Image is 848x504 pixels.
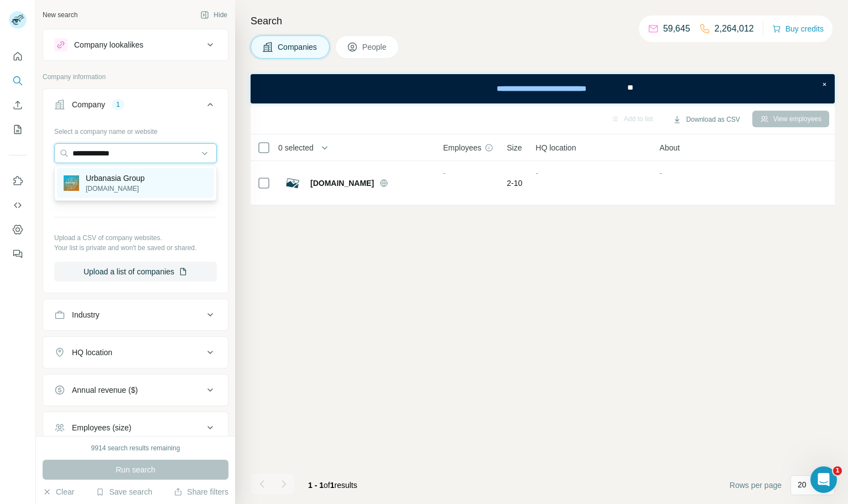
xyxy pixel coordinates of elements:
[659,169,662,178] span: -
[507,178,522,189] span: 2-10
[54,262,217,282] button: Upload a list of companies
[96,486,152,497] button: Save search
[443,142,481,153] span: Employees
[43,302,228,328] button: Industry
[308,481,324,490] span: 1 - 1
[251,13,835,29] h4: Search
[507,142,522,153] span: Size
[43,339,228,366] button: HQ location
[9,46,27,66] button: Quick start
[810,466,837,493] iframe: Intercom live chat
[9,95,27,115] button: Enrich CSV
[174,486,228,497] button: Share filters
[308,481,357,490] span: results
[72,347,112,358] div: HQ location
[730,480,782,491] span: Rows per page
[43,414,228,441] button: Employees (size)
[72,99,105,110] div: Company
[324,481,330,490] span: of
[665,111,747,128] button: Download as CSV
[278,142,314,153] span: 0 selected
[43,377,228,403] button: Annual revenue ($)
[715,22,754,35] p: 2,264,012
[535,142,576,153] span: HQ location
[72,309,100,320] div: Industry
[330,481,335,490] span: 1
[64,175,79,191] img: Urbanasia Group
[112,100,124,110] div: 1
[9,244,27,264] button: Feedback
[43,486,74,497] button: Clear
[443,169,446,178] span: -
[9,171,27,191] button: Use Surfe on LinkedIn
[86,173,145,184] p: Urbanasia Group
[43,10,77,20] div: New search
[72,385,138,396] div: Annual revenue ($)
[193,7,235,23] button: Hide
[9,220,27,240] button: Dashboard
[54,243,217,253] p: Your list is private and won't be saved or shared.
[43,72,228,82] p: Company information
[43,32,228,58] button: Company lookalikes
[54,233,217,243] p: Upload a CSV of company websites.
[251,74,835,103] iframe: Banner
[86,184,145,194] p: [DOMAIN_NAME]
[663,22,690,35] p: 59,645
[659,142,680,153] span: About
[798,479,807,490] p: 20
[278,41,318,53] span: Companies
[9,119,27,139] button: My lists
[362,41,388,53] span: People
[54,122,217,137] div: Select a company name or website
[91,443,180,453] div: 9914 search results remaining
[833,466,842,475] span: 1
[43,91,228,122] button: Company1
[9,71,27,91] button: Search
[535,169,538,178] span: -
[310,178,374,189] span: [DOMAIN_NAME]
[72,422,131,433] div: Employees (size)
[284,174,301,192] img: Logo of urbanasia.media
[9,195,27,215] button: Use Surfe API
[772,21,824,37] button: Buy credits
[74,39,143,50] div: Company lookalikes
